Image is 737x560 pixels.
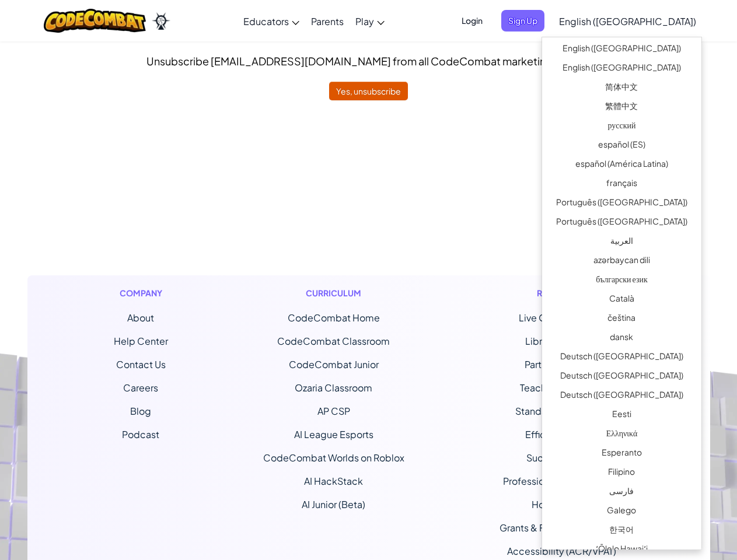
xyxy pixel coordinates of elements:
h1: Resources [500,287,624,299]
a: français [542,175,701,194]
a: Educators [237,5,305,37]
a: Play [350,5,390,37]
a: dansk [542,329,701,348]
a: Teaching Solutions [520,381,603,394]
a: русский [542,117,701,136]
span: CodeCombat Home [288,311,380,324]
h1: Company [114,287,168,299]
a: български език [542,271,701,290]
span: Educators [243,15,289,27]
a: Deutsch ([GEOGRAPHIC_DATA]) [542,367,701,387]
a: ʻŌlelo Hawaiʻi [542,541,701,560]
a: Deutsch ([GEOGRAPHIC_DATA]) [542,348,701,367]
h1: Curriculum [263,287,404,299]
button: Sign Up [501,10,544,32]
a: CodeCombat Worlds on Roblox [263,452,404,464]
a: Standards Alignment [515,405,608,417]
a: English ([GEOGRAPHIC_DATA]) [542,40,701,60]
a: AP CSP [317,405,350,417]
a: 한국어 [542,521,701,541]
a: Professional Development [503,475,620,487]
a: English ([GEOGRAPHIC_DATA]) [553,5,702,37]
a: Ελληνικά [542,425,701,444]
a: azərbaycan dili [542,252,701,271]
button: Yes, unsubscribe [329,82,408,100]
img: Ozaria [152,12,170,30]
a: AI HackStack [304,475,363,487]
a: Careers [123,381,158,394]
a: Hour of Code [532,498,591,510]
a: Português ([GEOGRAPHIC_DATA]) [542,213,701,233]
a: CodeCombat Classroom [277,335,390,347]
a: Português ([GEOGRAPHIC_DATA]) [542,194,701,213]
a: Deutsch ([GEOGRAPHIC_DATA]) [542,387,701,406]
a: English ([GEOGRAPHIC_DATA]) [542,60,701,79]
button: Login [455,10,490,32]
a: CodeCombat Junior [289,358,379,370]
a: Eesti [542,406,701,425]
span: Play [355,15,374,27]
a: Ozaria Classroom [295,381,372,394]
a: 繁體中文 [542,98,701,117]
a: Partner Solutions [525,358,598,370]
a: Blog [130,405,151,417]
span: English ([GEOGRAPHIC_DATA]) [559,15,696,27]
a: فارسی [542,483,701,502]
a: Esperanto [542,444,701,464]
a: Accessibility (ACR/VPAT) [507,545,616,557]
a: Parents [305,5,350,37]
span: Contact Us [116,358,166,370]
span: Unsubscribe [EMAIL_ADDRESS][DOMAIN_NAME] from all CodeCombat marketing emails? [146,54,591,68]
a: Podcast [122,428,159,440]
a: Grants & Funding Resources [500,521,624,534]
a: español (América Latina) [542,156,701,175]
a: español (ES) [542,136,701,156]
a: Efficacy Studies [525,428,598,440]
a: 简体中文 [542,79,701,98]
a: العربية [542,233,701,252]
a: čeština [542,310,701,329]
a: Live Online Classes [519,311,605,324]
a: Filipino [542,464,701,483]
a: Success Stories [526,452,597,464]
a: AI League Esports [294,428,373,440]
a: Help Center [114,335,168,347]
a: AI Junior (Beta) [302,498,365,510]
a: Library Solutions [525,335,598,347]
a: Galego [542,502,701,521]
a: Català [542,290,701,310]
img: CodeCombat logo [44,9,146,33]
a: About [127,311,154,324]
